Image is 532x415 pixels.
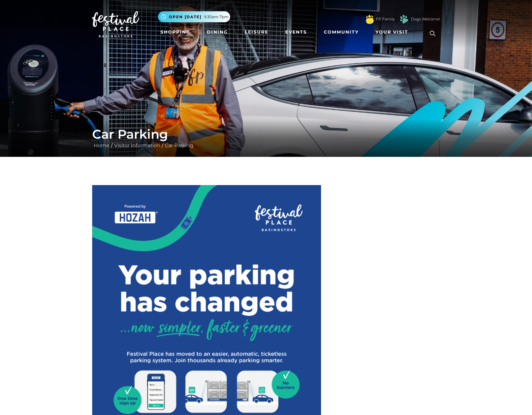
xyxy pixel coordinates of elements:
a: Community [321,26,361,38]
a: Dining [204,26,230,38]
span: 9.30am-7pm [204,14,229,20]
a: FP Family [376,16,395,22]
button: Open [DATE] 9.30am-7pm [158,11,230,22]
span: Your Visit [376,29,408,35]
a: Home [92,142,111,148]
div: / / [87,127,445,149]
a: Leisure [242,26,271,38]
a: Events [283,26,309,38]
a: Dogs Welcome! [411,16,440,22]
h1: Car Parking [92,127,440,142]
a: Shopping [158,26,193,38]
a: Visitor Information [113,142,162,148]
img: Festival Place Logo [92,11,139,38]
span: Open [DATE] [169,14,202,20]
a: Your Visit [373,26,414,38]
a: Car Parking [163,142,195,148]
